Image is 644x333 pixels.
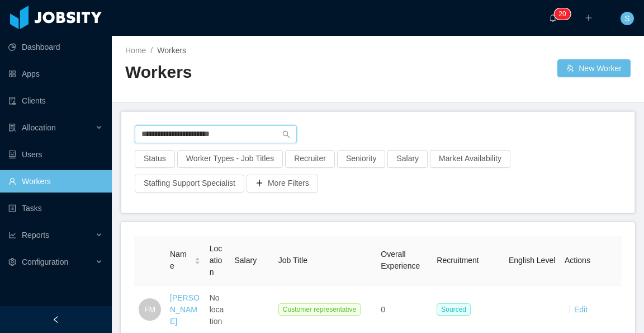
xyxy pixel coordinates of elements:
[170,248,190,272] span: Name
[22,231,49,240] span: Reports
[150,46,153,55] span: /
[22,257,68,266] span: Configuration
[381,250,420,270] span: Overall Experience
[285,150,335,168] button: Recruiter
[437,304,475,313] a: Sourced
[157,46,186,55] span: Workers
[235,256,257,265] span: Salary
[278,303,361,316] span: Customer representative
[194,260,200,264] i: icon: caret-down
[8,258,16,266] i: icon: setting
[135,150,175,168] button: Status
[509,256,555,265] span: English Level
[430,150,510,168] button: Market Availability
[437,303,471,316] span: Sourced
[22,123,56,132] span: Allocation
[585,14,593,22] i: icon: plus
[210,244,222,276] span: Location
[562,8,566,20] p: 0
[144,298,155,321] span: FM
[554,8,570,20] sup: 20
[8,170,103,193] a: icon: userWorkers
[125,46,146,55] a: Home
[624,12,629,25] span: S
[565,256,590,265] span: Actions
[387,150,428,168] button: Salary
[8,124,16,132] i: icon: solution
[549,14,557,22] i: icon: bell
[282,130,290,138] i: icon: search
[337,150,385,168] button: Seniority
[437,256,479,265] span: Recruitment
[8,143,103,166] a: icon: robotUsers
[558,8,562,20] p: 2
[574,305,588,314] a: Edit
[194,256,201,264] div: Sort
[135,175,244,193] button: Staffing Support Specialist
[170,293,200,326] a: [PERSON_NAME]
[8,231,16,239] i: icon: line-chart
[8,90,103,112] a: icon: auditClients
[125,61,378,84] h2: Workers
[177,150,283,168] button: Worker Types - Job Titles
[8,197,103,219] a: icon: profileTasks
[278,256,307,265] span: Job Title
[557,59,631,77] button: icon: usergroup-addNew Worker
[8,36,103,58] a: icon: pie-chartDashboard
[247,175,318,193] button: icon: plusMore Filters
[194,256,200,259] i: icon: caret-up
[8,63,103,85] a: icon: appstoreApps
